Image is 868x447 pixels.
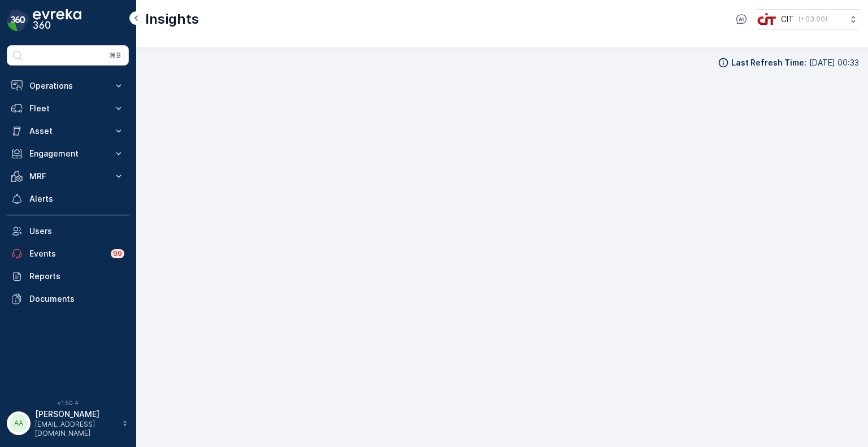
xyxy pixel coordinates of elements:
[29,271,124,282] p: Reports
[757,9,859,29] button: CIT(+03:00)
[29,193,124,205] p: Alerts
[809,57,859,68] p: [DATE] 00:33
[7,409,129,438] button: AA[PERSON_NAME][EMAIL_ADDRESS][DOMAIN_NAME]
[29,148,106,159] p: Engagement
[29,103,106,114] p: Fleet
[7,265,129,288] a: Reports
[29,248,104,259] p: Events
[29,125,106,137] p: Asset
[7,288,129,310] a: Documents
[7,165,129,188] button: MRF
[33,9,81,32] img: logo_dark-DEwI_e13.png
[7,9,29,32] img: logo
[7,97,129,120] button: Fleet
[113,249,122,258] p: 99
[29,80,106,92] p: Operations
[35,409,116,420] p: [PERSON_NAME]
[110,51,121,60] p: ⌘B
[781,14,794,25] p: CIT
[798,15,827,24] p: ( +03:00 )
[10,414,28,432] div: AA
[29,225,124,237] p: Users
[731,57,806,68] p: Last Refresh Time :
[7,400,129,406] span: v 1.50.4
[7,242,129,265] a: Events99
[145,10,199,28] p: Insights
[7,220,129,242] a: Users
[7,142,129,165] button: Engagement
[35,420,116,438] p: [EMAIL_ADDRESS][DOMAIN_NAME]
[757,13,776,25] img: cit-logo_pOk6rL0.png
[29,171,106,182] p: MRF
[7,75,129,97] button: Operations
[7,188,129,210] a: Alerts
[29,293,124,305] p: Documents
[7,120,129,142] button: Asset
